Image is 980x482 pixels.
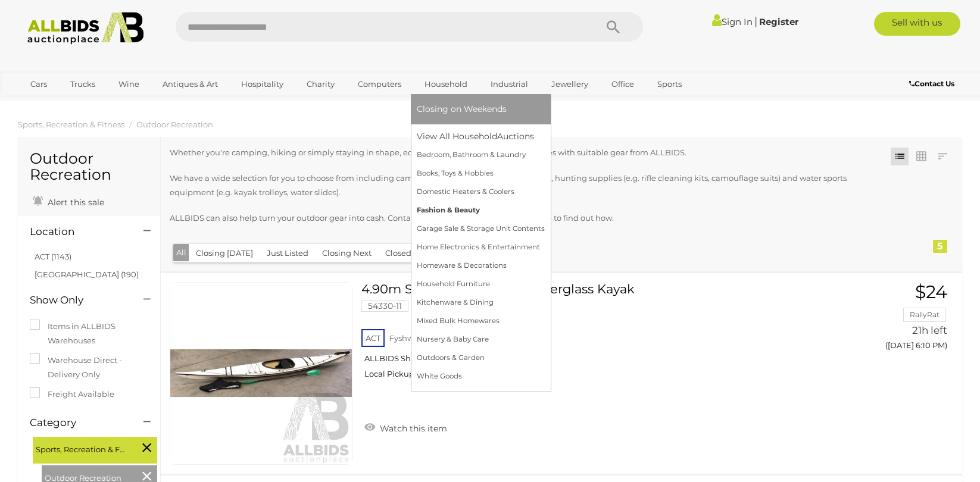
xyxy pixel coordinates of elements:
img: Allbids.com.au [21,12,150,45]
p: We have a wide selection for you to choose from including camping gear (e.g. tents, sleeping bags... [170,171,879,199]
a: Contact Us [909,77,957,90]
a: Outdoor Recreation [136,120,213,129]
span: $24 [915,281,947,303]
button: Just Listed [260,244,316,262]
a: Computers [350,74,409,94]
a: Cars [23,74,55,94]
span: | [754,15,757,28]
a: Industrial [483,74,536,94]
a: Sign In [712,16,753,27]
a: Alert this sale [30,192,107,210]
h1: Outdoor Recreation [30,151,148,183]
label: Warehouse Direct - Delivery Only [30,353,148,381]
a: Hospitality [233,74,291,94]
span: Sports, Recreation & Fitness [36,440,125,456]
a: Register [759,16,798,27]
a: ACT (1143) [35,252,71,261]
h4: Location [30,226,126,237]
a: Office [604,74,642,94]
button: Closing Next [315,244,379,262]
span: Alert this sale [45,197,104,208]
a: 4.90m Single Person Sit in Fiberglass Kayak 54330-11 ACT Fyshwick ALLBIDS Showroom [GEOGRAPHIC_DA... [370,282,820,388]
a: Sports [650,74,689,94]
a: Sell with us [874,12,960,36]
b: Contact Us [909,79,954,88]
a: Sports, Recreation & Fitness [18,120,124,129]
label: Items in ALLBIDS Warehouses [30,320,148,348]
button: All [173,244,189,261]
p: ALLBIDS can also help turn your outdoor gear into cash. Contact us [DATE] via email, chat or phon... [170,211,879,225]
a: Wine [111,74,147,94]
span: Watch this item [377,423,447,434]
h4: Show Only [30,295,126,306]
button: Closing [DATE] [189,244,260,262]
div: 5 [933,240,947,253]
p: Whether you're camping, hiking or simply staying in shape, equip your outdoor recreation activiti... [170,146,879,159]
a: [GEOGRAPHIC_DATA] [23,94,123,114]
button: Search [583,12,643,42]
h4: Category [30,417,126,428]
a: Watch this item [361,418,450,436]
button: Closed [378,244,419,262]
a: Charity [299,74,342,94]
a: Jewellery [544,74,596,94]
a: Antiques & Art [155,74,226,94]
a: Household [417,74,475,94]
a: $24 RallyRat 21h left ([DATE] 6:10 PM) [838,282,950,356]
a: Trucks [63,74,103,94]
a: [GEOGRAPHIC_DATA] (190) [35,270,139,279]
label: Freight Available [30,387,114,401]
